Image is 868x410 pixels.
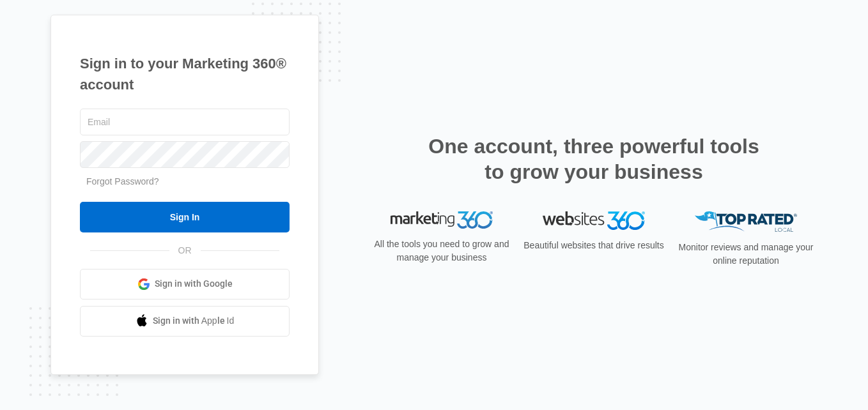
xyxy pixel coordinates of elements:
[80,53,290,95] h1: Sign in to your Marketing 360® account
[543,211,645,230] img: Websites 360
[80,109,290,135] input: Email
[80,306,290,337] a: Sign in with Apple Id
[80,202,290,232] input: Sign In
[674,241,818,268] p: Monitor reviews and manage your online reputation
[155,277,233,291] span: Sign in with Google
[86,176,159,186] a: Forgot Password?
[424,133,763,185] h2: One account, three powerful tools to grow your business
[169,244,201,257] span: OR
[522,239,665,252] p: Beautiful websites that drive results
[695,211,797,232] img: Top Rated Local
[80,269,290,300] a: Sign in with Google
[391,211,493,229] img: Marketing 360
[153,314,235,328] span: Sign in with Apple Id
[370,238,513,264] p: All the tools you need to grow and manage your business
